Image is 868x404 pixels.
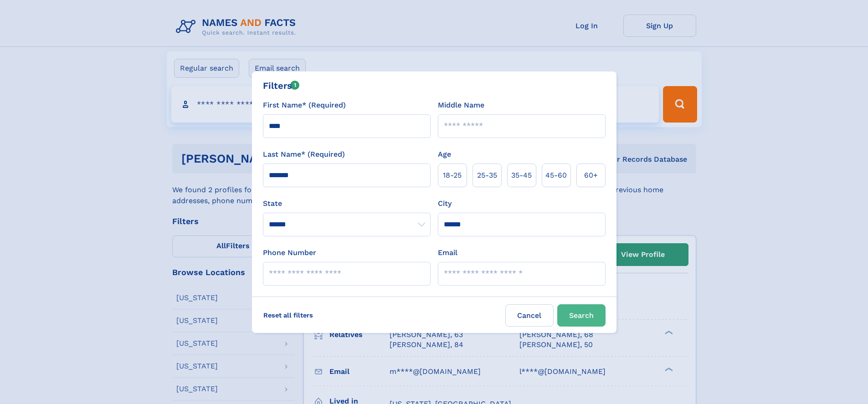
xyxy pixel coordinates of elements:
[511,170,532,181] span: 35‑45
[477,170,497,181] span: 25‑35
[545,170,567,181] span: 45‑60
[443,170,462,181] span: 18‑25
[505,304,554,327] label: Cancel
[263,100,346,111] label: First Name* (Required)
[263,79,300,92] div: Filters
[263,247,316,258] label: Phone Number
[438,198,452,209] label: City
[257,304,319,326] label: Reset all filters
[263,198,431,209] label: State
[438,100,484,111] label: Middle Name
[438,247,457,258] label: Email
[557,304,606,327] button: Search
[584,170,598,181] span: 60+
[438,149,451,160] label: Age
[263,149,345,160] label: Last Name* (Required)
